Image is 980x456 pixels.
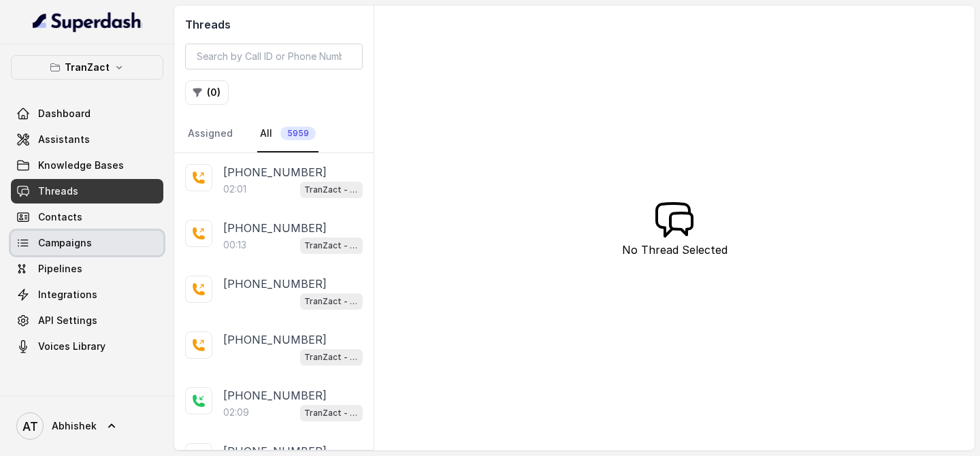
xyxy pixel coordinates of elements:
[11,257,163,281] a: Pipelines
[11,153,163,178] a: Knowledge Bases
[11,407,163,445] a: Abhishek
[38,236,92,250] span: Campaigns
[185,80,229,105] button: (0)
[11,282,163,307] a: Integrations
[223,331,327,348] p: [PHONE_NUMBER]
[223,406,249,419] p: 02:09
[38,107,91,120] span: Dashboard
[223,238,246,252] p: 00:13
[304,351,359,364] p: TranZact - Outbound Call Assistant
[65,59,110,76] p: TranZact
[304,295,359,308] p: TranZact - Outbound Call Assistant
[185,116,235,152] a: Assigned
[257,116,318,152] a: All5959
[38,340,105,353] span: Voices Library
[304,183,359,197] p: TranZact - Outbound Call Assistant
[38,184,78,198] span: Threads
[38,262,82,276] span: Pipelines
[11,231,163,255] a: Campaigns
[223,164,327,180] p: [PHONE_NUMBER]
[22,419,38,434] text: AT
[185,44,363,69] input: Search by Call ID or Phone Number
[304,406,359,420] p: TranZact - Outbound Call Assistant
[622,242,728,258] p: No Thread Selected
[185,116,363,152] nav: Tabs
[38,159,124,172] span: Knowledge Bases
[11,205,163,229] a: Contacts
[11,101,163,126] a: Dashboard
[223,276,327,292] p: [PHONE_NUMBER]
[11,127,163,152] a: Assistants
[280,127,316,140] span: 5959
[11,308,163,333] a: API Settings
[223,387,327,404] p: [PHONE_NUMBER]
[38,133,90,146] span: Assistants
[38,210,82,224] span: Contacts
[11,179,163,203] a: Threads
[33,11,142,33] img: light.svg
[223,220,327,236] p: [PHONE_NUMBER]
[304,239,359,253] p: TranZact - Outbound Call Assistant
[11,334,163,359] a: Voices Library
[11,55,163,80] button: TranZact
[38,314,97,327] span: API Settings
[185,16,363,33] h2: Threads
[52,419,97,433] span: Abhishek
[223,182,246,196] p: 02:01
[38,288,97,302] span: Integrations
